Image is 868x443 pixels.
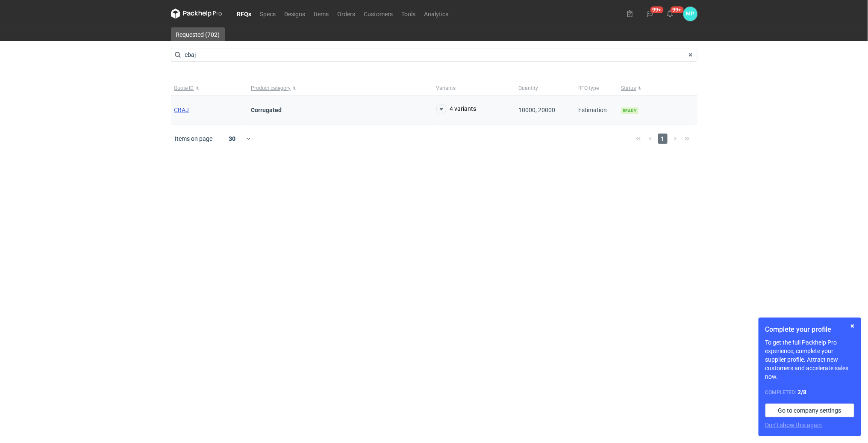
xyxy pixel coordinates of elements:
p: To get the full Packhelp Pro experience, complete your supplier profile. Attract new customers an... [765,338,854,381]
a: RFQs [233,9,256,19]
a: Items [310,9,333,19]
strong: 2 / 8 [798,389,807,395]
div: 30 [218,133,246,145]
button: 4 variants [436,104,477,114]
button: MP [683,7,697,21]
button: Skip for now [847,321,858,331]
span: Quote ID [174,85,194,92]
a: Customers [360,9,397,19]
div: Estimation [575,95,618,125]
a: Designs [280,9,310,19]
a: Analytics [420,9,453,19]
span: 10000, 20000 [519,107,556,113]
span: Ready [621,107,638,114]
button: Quote ID [171,81,248,95]
a: Specs [256,9,280,19]
span: Items on page [175,134,213,143]
h1: Complete your profile [765,324,854,335]
span: Status [621,85,636,92]
span: Product category [251,85,291,92]
button: 99+ [663,7,677,21]
button: Product category [248,81,433,95]
a: Go to company settings [765,404,854,417]
svg: Packhelp Pro [171,9,222,19]
a: Requested (702) [171,27,225,41]
div: Completed: [765,388,854,397]
button: Status [618,81,695,95]
a: Orders [333,9,360,19]
strong: Corrugated [251,107,282,113]
span: Quantity [519,85,538,92]
span: RFQ type [579,85,599,92]
button: Don’t show this again [765,421,822,429]
div: Martyna Paroń [683,7,697,21]
span: Variants [436,85,456,92]
a: CBAJ [174,107,189,113]
span: 1 [658,134,668,144]
button: 99+ [643,7,657,21]
a: Tools [397,9,420,19]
